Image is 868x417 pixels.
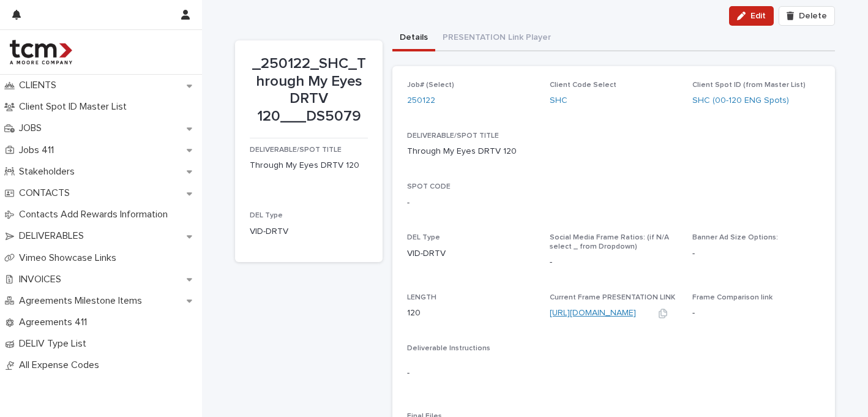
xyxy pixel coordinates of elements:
span: Social Media Frame Ratios: (if N/A select _ from Dropdown) [550,234,669,250]
p: CLIENTS [14,80,66,91]
a: 250122 [407,94,435,107]
button: PRESENTATION Link Player [435,26,558,51]
p: Jobs 411 [14,145,64,156]
span: DELIVERABLE/SPOT TITLE [250,146,342,154]
span: LENGTH [407,294,436,301]
img: 4hMmSqQkux38exxPVZHQ [10,40,72,64]
span: DELIVERABLE/SPOT TITLE [407,132,499,140]
p: INVOICES [14,274,71,285]
span: Current Frame PRESENTATION LINK [550,294,675,301]
a: SHC (00-120 ENG Spots) [692,94,789,107]
p: - [407,367,410,380]
p: Contacts Add Rewards Information [14,209,178,220]
p: Client Spot ID Master List [14,101,137,113]
span: Frame Comparison link [692,294,773,301]
p: Agreements 411 [14,317,97,328]
p: DELIVERABLES [14,230,94,242]
p: Agreements Milestone Items [14,295,152,307]
p: - [550,256,678,269]
span: Delete [799,12,827,20]
p: CONTACTS [14,187,80,199]
a: [URL][DOMAIN_NAME] [550,309,636,317]
p: JOBS [14,122,51,134]
p: Through My Eyes DRTV 120 [250,159,368,172]
button: Edit [729,6,774,26]
p: - [692,307,820,320]
span: SPOT CODE [407,183,451,190]
span: Edit [750,12,766,20]
p: Through My Eyes DRTV 120 [407,145,517,158]
p: VID-DRTV [407,247,535,260]
span: DEL Type [407,234,440,241]
span: Job# (Select) [407,81,454,89]
span: Banner Ad Size Options: [692,234,778,241]
p: Stakeholders [14,166,84,178]
p: 120 [407,307,535,320]
p: _250122_SHC_Through My Eyes DRTV 120___DS5079 [250,55,368,126]
p: VID-DRTV [250,225,368,238]
span: Client Spot ID (from Master List) [692,81,806,89]
span: DEL Type [250,212,283,219]
span: Client Code Select [550,81,616,89]
p: DELIV Type List [14,338,96,350]
span: Deliverable Instructions [407,345,490,352]
button: Details [392,26,435,51]
p: - [407,197,410,209]
p: All Expense Codes [14,359,109,371]
a: SHC [550,94,567,107]
p: Vimeo Showcase Links [14,252,126,264]
button: Delete [779,6,835,26]
p: - [692,247,820,260]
